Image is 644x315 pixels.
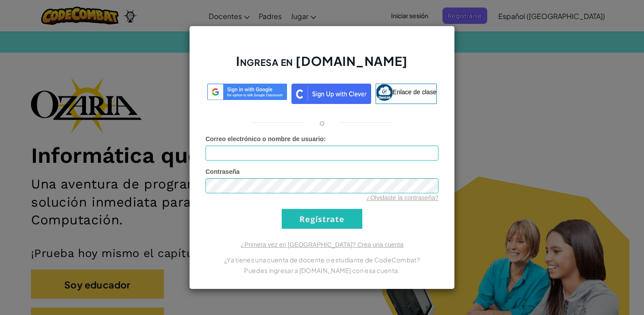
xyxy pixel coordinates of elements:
font: Correo electrónico o nombre de usuario [206,135,324,142]
img: classlink-logo-small.png [376,84,393,101]
img: log-in-google-sso.svg [207,84,287,100]
font: Contraseña [206,168,240,175]
input: Regístrate [282,209,362,229]
a: ¿Olvidaste la contraseña? [366,194,438,201]
img: clever_sso_button@2x.png [291,84,371,104]
font: o [319,117,325,127]
a: ¿Primera vez en [GEOGRAPHIC_DATA]? Crea una cuenta [241,241,403,248]
font: ¿Ya tienes una cuenta de docente o estudiante de CodeCombat? [224,256,420,264]
font: : [324,135,326,142]
font: Ingresa en [DOMAIN_NAME] [236,53,407,69]
font: Puedes ingresar a [DOMAIN_NAME] con esa cuenta. [244,266,400,274]
font: Enlace de clase [393,88,437,96]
